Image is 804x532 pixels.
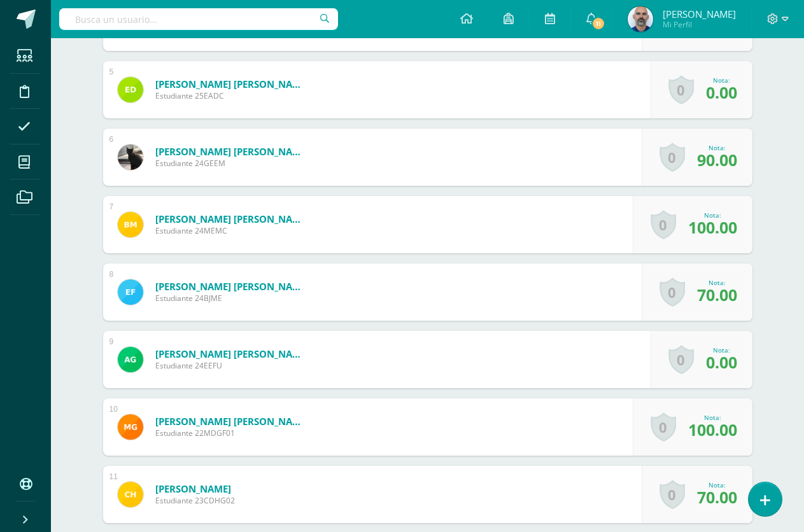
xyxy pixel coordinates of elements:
div: Nota: [706,76,737,85]
span: [PERSON_NAME] [663,8,736,20]
span: 70.00 [697,486,737,508]
span: Mi Perfil [663,19,736,30]
a: [PERSON_NAME] [PERSON_NAME] [155,78,308,90]
span: 0.00 [706,81,737,103]
div: Nota: [697,480,737,489]
a: [PERSON_NAME] [PERSON_NAME] [155,145,308,158]
img: 7d8bbebab8c495879367f4d48411af39.png [118,414,143,440]
a: 0 [659,143,685,172]
img: f82b8d03a3caeceb0dfd96d591f1523b.png [118,279,143,305]
img: a2ce4176900b24e9983cb17b78603900.png [118,482,143,507]
span: Estudiante 25EADC [155,90,308,101]
a: [PERSON_NAME] [PERSON_NAME] [155,415,308,428]
a: 0 [659,480,685,509]
img: c62065cbde5fd0cedcd73f143df8177f.png [118,77,143,102]
span: 70.00 [697,284,737,305]
div: Nota: [688,211,737,220]
div: Nota: [697,278,737,287]
img: 9eefc1594a7b19da35cbb96c110cbfd1.png [118,347,143,372]
a: 0 [659,277,685,307]
a: 0 [668,75,694,104]
div: Nota: [706,346,737,354]
span: Estudiante 23CDHG02 [155,495,235,506]
a: [PERSON_NAME] [155,482,235,495]
img: 86237826b05a9077d3f6f6be1bc4b84d.png [628,6,653,32]
span: 100.00 [688,419,737,440]
div: Nota: [697,143,737,152]
span: 90.00 [697,149,737,171]
a: [PERSON_NAME] [PERSON_NAME] [155,213,308,225]
span: 100.00 [688,216,737,238]
a: 0 [651,412,676,442]
input: Busca un usuario... [59,8,338,30]
a: [PERSON_NAME] [PERSON_NAME] [155,347,308,360]
span: Estudiante 24GEEM [155,158,308,169]
span: Estudiante 24MEMC [155,225,308,236]
a: 0 [668,345,694,374]
a: 0 [651,210,676,239]
span: Estudiante 24EEFU [155,360,308,371]
span: 0.00 [706,351,737,373]
img: 45b517fbcd5ca0858d6ccfbb884b3ff5.png [118,212,143,237]
img: 10268d1c5420d6b5f3b5e3436a43b92f.png [118,144,143,170]
a: [PERSON_NAME] [PERSON_NAME] [155,280,308,293]
span: 11 [591,17,605,31]
div: Nota: [688,413,737,422]
span: Estudiante 24BJME [155,293,308,304]
span: Estudiante 22MDGF01 [155,428,308,438]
